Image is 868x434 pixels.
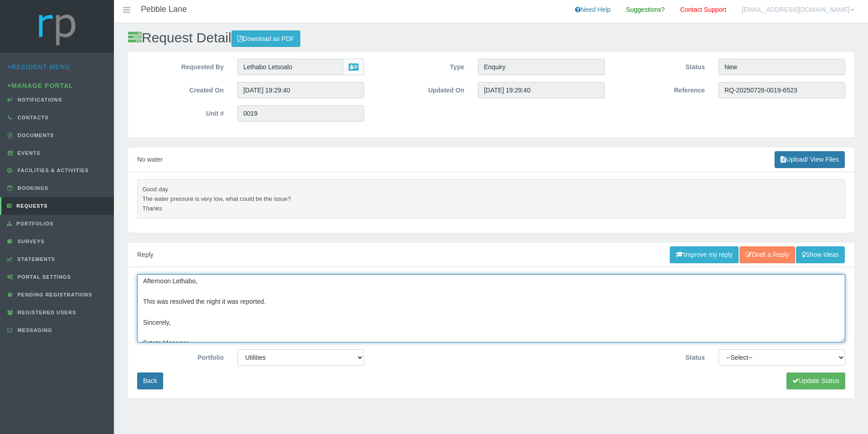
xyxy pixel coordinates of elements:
[371,59,471,72] label: Type
[611,82,712,96] label: Reference
[137,179,845,218] pre: Good day The water pressure is very low, what could be the issue? Thanks
[15,327,52,333] span: Messaging
[796,246,845,263] button: Show Ideas
[130,105,231,119] label: Unit #
[15,150,41,156] span: Events
[141,5,187,14] h4: Pebble Lane
[128,30,854,47] h2: Request Detail
[15,292,92,297] span: Pending Registrations
[137,373,163,389] a: Back
[128,148,854,172] div: No water
[15,310,76,315] span: Registered Users
[611,59,712,72] label: Status
[15,185,49,191] span: Bookings
[7,82,73,89] a: Manage Portal
[231,31,300,47] a: Download as PDF
[15,133,54,138] span: Documents
[15,239,45,244] span: Surveys
[371,82,471,96] label: Updated On
[15,274,71,280] span: Portal Settings
[15,97,62,102] span: Notifications
[130,349,231,363] label: Portfolio
[786,373,845,389] button: Update Status
[14,203,48,209] span: Requests
[15,256,55,262] span: Statements
[130,82,231,96] label: Created On
[14,221,54,226] span: Portfolios
[128,243,854,267] div: Reply
[7,63,70,71] a: Resident Menu
[740,246,795,263] button: Draft a Reply
[130,59,231,72] label: Requested By
[611,349,712,363] label: Status
[15,168,89,173] span: Facilities & Activities
[15,115,49,120] span: Contacts
[775,151,845,168] a: Upload/ View Files
[670,246,739,263] button: Improve my reply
